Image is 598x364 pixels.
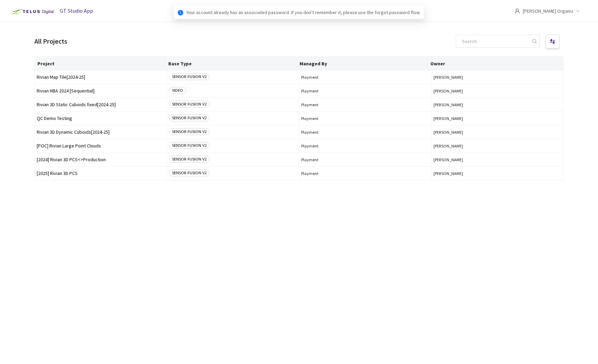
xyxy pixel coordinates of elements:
[60,7,93,14] span: GT Studio App
[301,88,429,93] span: Playment
[169,87,186,94] span: VIDEO
[8,6,56,17] img: Telus
[301,116,429,121] span: Playment
[428,57,558,70] th: Owner
[301,130,429,135] span: Playment
[301,102,429,107] span: Playment
[301,143,429,148] span: Playment
[301,171,429,176] span: Playment
[301,75,429,80] span: Playment
[169,101,210,108] span: SENSOR FUSION V2
[37,143,165,148] span: [POC] Rivian Large Point Clouds
[186,9,420,16] span: Your account already has an associated password. If you don't remember it, please use the forgot ...
[458,35,531,47] input: Search
[178,10,183,15] span: info-circle
[169,128,210,135] span: SENSOR FUSION V2
[433,143,561,148] button: [PERSON_NAME]
[169,169,210,176] span: SENSOR FUSION V2
[576,9,579,13] span: down
[34,36,67,46] div: All Projects
[35,57,166,70] th: Project
[301,157,429,162] span: Playment
[515,8,520,14] span: user
[37,157,165,162] span: [2024] Rivian 3D PCS<>Production
[297,57,428,70] th: Managed By
[166,57,296,70] th: Base Type
[433,102,561,107] button: [PERSON_NAME]
[433,171,561,176] button: [PERSON_NAME]
[37,116,165,121] span: QC Demo Testing
[433,75,561,80] button: [PERSON_NAME]
[169,114,210,121] span: SENSOR FUSION V2
[169,156,210,163] span: SENSOR FUSION V2
[37,88,165,93] span: Rivian HBA 2024 [Sequential]
[433,116,561,121] button: [PERSON_NAME]
[37,75,165,80] span: Rivian Map Tile[2024-25]
[433,130,561,135] button: [PERSON_NAME]
[37,102,165,107] span: Rivian 3D Static Cuboids fixed[2024-25]
[37,171,165,176] span: [2025] Rivian 3D PCS
[433,88,561,93] button: [PERSON_NAME]
[169,73,210,80] span: SENSOR FUSION V2
[433,157,561,162] button: [PERSON_NAME]
[169,142,210,149] span: SENSOR FUSION V2
[37,130,165,135] span: Rivian 3D Dynamic Cuboids[2024-25]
